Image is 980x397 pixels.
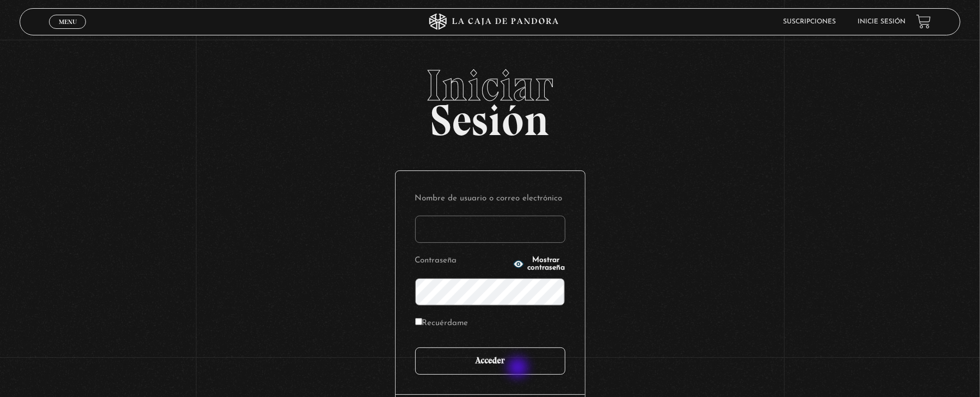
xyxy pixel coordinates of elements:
h2: Sesión [20,64,960,133]
label: Contraseña [415,253,510,270]
span: Cerrar [55,27,81,35]
a: Suscripciones [783,19,836,25]
span: Iniciar [20,64,960,107]
span: Menu [59,19,77,25]
a: View your shopping cart [916,14,931,29]
label: Recuérdame [415,315,469,332]
input: Acceder [415,347,565,375]
span: Mostrar contraseña [527,256,565,272]
button: Mostrar contraseña [513,256,565,272]
a: Inicie sesión [858,19,905,25]
input: Recuérdame [415,318,422,325]
label: Nombre de usuario o correo electrónico [415,191,565,207]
